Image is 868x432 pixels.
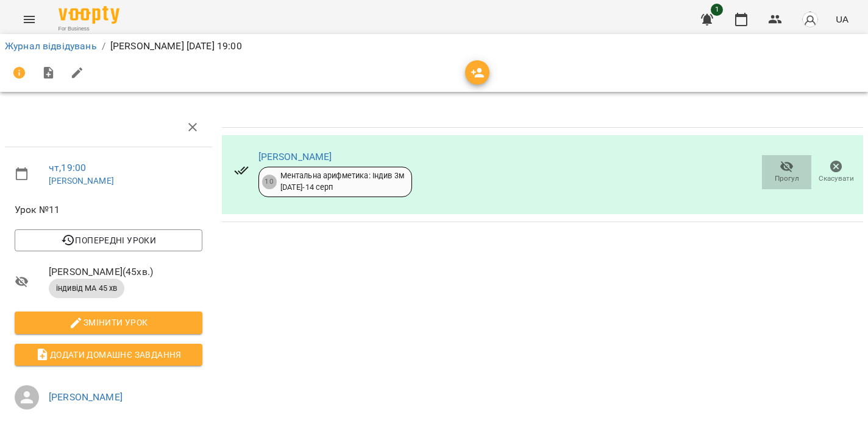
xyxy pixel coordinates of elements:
div: Ментальна арифметика: Індив 3м [DATE] - 14 серп [280,170,404,193]
a: [PERSON_NAME] [49,176,114,186]
span: Скасувати [819,173,854,184]
li: / [102,39,105,54]
button: Прогул [762,155,811,189]
span: Додати домашнє завдання [24,347,193,362]
button: Menu [15,5,44,34]
button: Попередні уроки [15,229,202,251]
nav: breadcrumb [5,39,863,54]
span: [PERSON_NAME] ( 45 хв. ) [49,265,202,279]
div: 10 [262,175,277,189]
span: For Business [59,25,119,33]
a: чт , 19:00 [49,162,86,173]
span: UA [836,13,848,26]
p: [PERSON_NAME] [DATE] 19:00 [110,39,242,54]
img: avatar_s.png [802,11,819,28]
span: Прогул [775,173,799,184]
button: Додати домашнє завдання [15,344,202,366]
button: Змінити урок [15,312,202,333]
span: 1 [711,4,723,16]
span: індивід МА 45 хв [49,283,124,294]
a: [PERSON_NAME] [49,391,123,403]
span: Попередні уроки [24,233,193,248]
button: Скасувати [811,155,861,189]
a: [PERSON_NAME] [258,151,332,162]
span: Змінити урок [24,315,193,330]
img: Voopty Logo [59,6,119,24]
button: UA [831,8,853,30]
span: Урок №11 [15,203,202,217]
a: Журнал відвідувань [5,40,97,52]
